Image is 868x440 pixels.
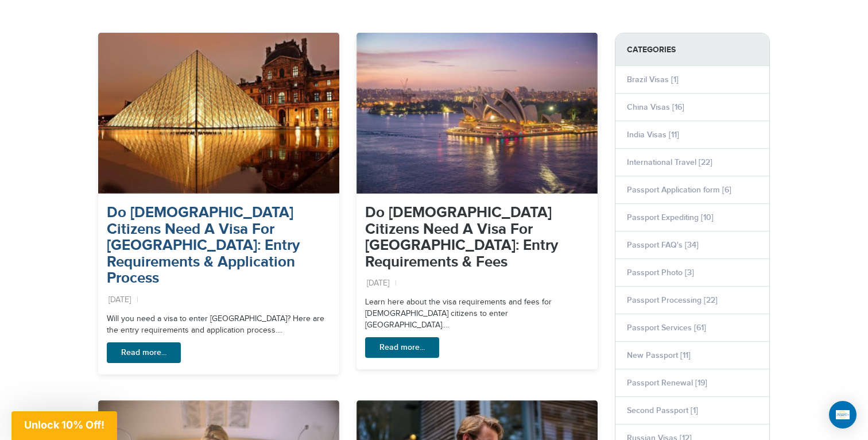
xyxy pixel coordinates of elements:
li: [DATE] [108,295,138,306]
a: Passport Services [61] [627,323,706,333]
a: Passport FAQ's [34] [627,240,699,250]
div: Will you need a visa to enter [GEOGRAPHIC_DATA]? Here are the entry requirements and application ... [98,314,339,375]
a: International Travel [22] [627,157,712,167]
div: Open Intercom Messenger [829,401,857,429]
a: Read more... [107,342,181,363]
a: Read more... [365,337,439,358]
img: france_-_28de80_-_893dc78eb8a92b53b81e77f715a3f94b2e3ae6a7.jpg [98,33,339,194]
div: Unlock 10% Off! [11,411,117,440]
a: Brazil Visas [1] [627,75,679,84]
a: Passport Renewal [19] [627,378,707,388]
a: Passport Expediting [10] [627,213,714,222]
li: [DATE] [367,278,397,290]
a: New Passport [11] [627,350,691,360]
a: Passport Processing [22] [627,295,718,305]
a: Do [DEMOGRAPHIC_DATA] Citizens Need A Visa For [GEOGRAPHIC_DATA]: Entry Requirements & Applicatio... [107,204,300,287]
a: India Visas [11] [627,130,679,140]
div: Learn here about the visa requirements and fees for [DEMOGRAPHIC_DATA] citizens to enter [GEOGRAP... [356,297,598,369]
a: Passport Photo [3] [627,268,694,277]
a: Second Passport [1] [627,406,698,415]
a: Do [DEMOGRAPHIC_DATA] Citizens Need A Visa For [GEOGRAPHIC_DATA]: Entry Requirements & Fees [365,204,558,271]
a: Passport Application form [6] [627,185,731,195]
img: australia_-_28de80_-_893dc78eb8a92b53b81e77f715a3f94b2e3ae6a7.jpg [356,33,598,194]
strong: Categories [615,33,769,66]
span: Unlock 10% Off! [24,419,104,431]
a: China Visas [16] [627,102,684,112]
